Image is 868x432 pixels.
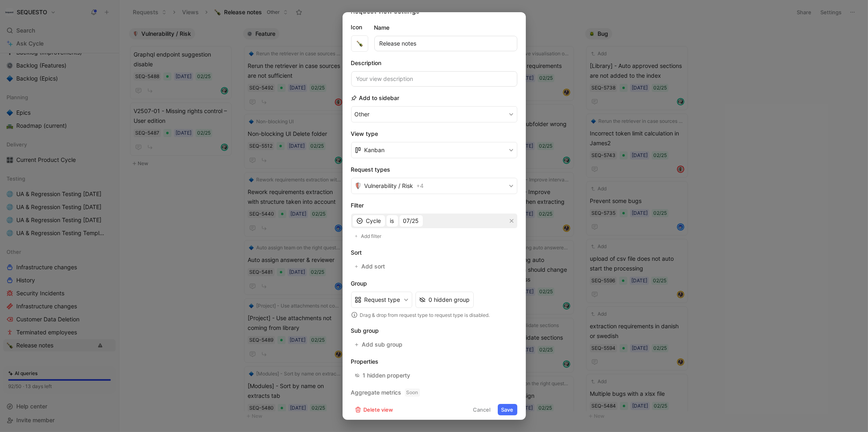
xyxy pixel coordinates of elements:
img: 🛡️ [355,183,361,189]
img: 🍾 [356,40,363,47]
input: Your view name [374,36,517,51]
span: Add sort [361,262,386,271]
span: + 4 [417,181,424,191]
button: Delete view [351,404,397,415]
h2: View type [351,129,517,139]
button: Other [351,106,517,122]
h2: Sort [351,248,517,257]
p: Drag & drop from request type to request type is disabled . [351,311,517,319]
button: 1 hidden property [351,370,414,381]
h2: Description [351,58,382,68]
button: Request type [351,292,412,308]
button: 07/25 [400,215,423,227]
button: Cycle [353,215,385,227]
h2: Aggregate metrics [351,388,517,397]
button: 0 hidden group [415,292,474,308]
h2: Sub group [351,326,517,336]
h2: Filter [351,201,517,210]
span: 07/25 [403,216,419,226]
span: Add filter [361,232,382,240]
button: is [387,215,398,227]
button: Kanban [351,142,517,158]
span: Vulnerability / Risk [365,181,413,191]
h2: Request types [351,165,517,175]
button: Add filter [351,231,386,241]
button: Add sort [351,261,390,272]
button: Cancel [470,404,494,415]
input: Your view description [351,71,517,87]
span: Soon [405,388,420,397]
button: 🛡️Vulnerability / Risk+4 [351,178,517,194]
h2: Name [374,23,390,33]
h2: Add to sidebar [351,93,400,103]
button: Save [498,404,517,415]
button: Add sub group [351,339,407,350]
span: Add sub group [362,340,403,349]
span: Cycle [366,216,381,226]
button: 🍾 [351,35,368,52]
div: 1 hidden property [363,371,411,380]
label: Icon [351,22,368,32]
h2: Properties [351,357,517,367]
div: 0 hidden group [429,295,470,305]
h2: Group [351,279,517,288]
span: is [390,216,394,226]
